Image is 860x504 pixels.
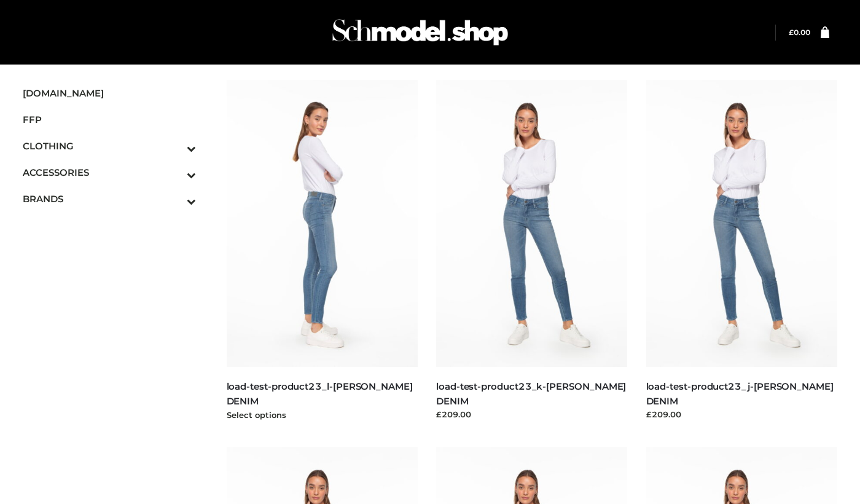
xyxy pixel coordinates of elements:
a: [DOMAIN_NAME] [23,80,196,106]
span: ACCESSORIES [23,165,196,179]
bdi: 0.00 [789,28,810,37]
a: BRANDSToggle Submenu [23,186,196,212]
a: Select options [227,410,286,420]
a: FFP [23,106,196,133]
button: Toggle Submenu [153,133,196,159]
span: BRANDS [23,192,196,206]
div: £209.00 [646,408,838,420]
a: load-test-product23_l-[PERSON_NAME] DENIM [227,380,413,406]
img: Schmodel Admin 964 [328,8,512,57]
span: CLOTHING [23,139,196,153]
a: £0.00 [789,28,810,37]
a: CLOTHINGToggle Submenu [23,133,196,159]
div: £209.00 [436,408,628,420]
a: ACCESSORIESToggle Submenu [23,159,196,186]
img: load-test-product23_j-PARKER SMITH DENIM [646,80,838,367]
a: load-test-product23_k-[PERSON_NAME] DENIM [436,380,626,406]
span: [DOMAIN_NAME] [23,86,196,100]
button: Toggle Submenu [153,186,196,212]
a: load-test-product23_j-[PERSON_NAME] DENIM [646,380,834,406]
span: £ [789,28,794,37]
img: load-test-product23_k-PARKER SMITH DENIM [436,80,628,367]
button: Toggle Submenu [153,159,196,186]
span: FFP [23,112,196,127]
